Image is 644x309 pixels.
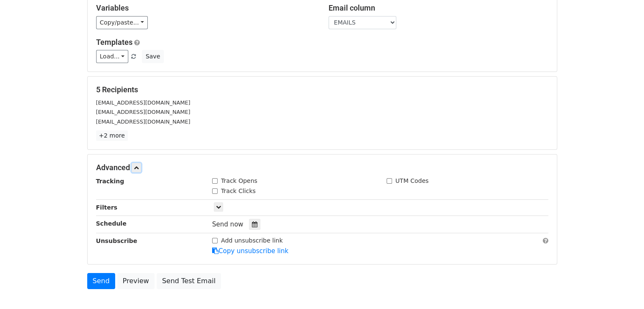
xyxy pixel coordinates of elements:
[87,273,115,289] a: Send
[96,85,548,94] h5: 5 Recipients
[96,178,124,185] strong: Tracking
[221,177,257,185] label: Track Opens
[212,247,288,255] a: Copy unsubscribe link
[142,50,164,63] button: Save
[329,3,548,13] h5: Email column
[602,268,644,309] iframe: Chat Widget
[96,16,148,29] a: Copy/paste...
[96,99,191,106] small: [EMAIL_ADDRESS][DOMAIN_NAME]
[395,177,428,185] label: UTM Codes
[96,109,191,115] small: [EMAIL_ADDRESS][DOMAIN_NAME]
[157,273,221,289] a: Send Test Email
[96,204,118,211] strong: Filters
[212,221,243,228] span: Send now
[96,220,127,227] strong: Schedule
[96,130,128,141] a: +2 more
[117,273,155,289] a: Preview
[96,38,133,47] a: Templates
[96,237,138,244] strong: Unsubscribe
[96,119,191,125] small: [EMAIL_ADDRESS][DOMAIN_NAME]
[221,187,256,196] label: Track Clicks
[96,50,129,63] a: Load...
[96,163,548,172] h5: Advanced
[96,3,316,13] h5: Variables
[221,236,283,245] label: Add unsubscribe link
